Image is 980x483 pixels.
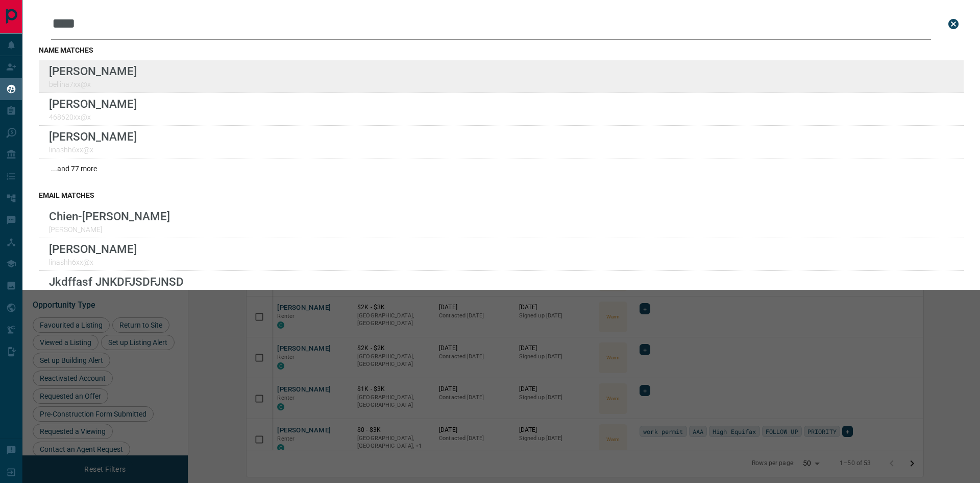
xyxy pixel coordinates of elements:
p: bellina7xx@x [49,80,137,88]
p: linashh6xx@x [49,258,137,266]
p: [PERSON_NAME] [49,64,137,78]
div: ...and 77 more [39,158,964,179]
p: [PERSON_NAME] [49,130,137,143]
p: [PERSON_NAME] [49,225,170,234]
h3: name matches [39,46,964,54]
h3: email matches [39,191,964,199]
p: 468620xx@x [49,113,137,121]
button: close search bar [943,14,964,34]
p: Jkdffasf JNKDFJSDFJNSD [49,275,184,288]
p: [PERSON_NAME] [49,97,137,110]
p: linashh6xx@x [49,146,137,154]
p: [PERSON_NAME] [49,242,137,256]
p: Chien-[PERSON_NAME] [49,210,170,223]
